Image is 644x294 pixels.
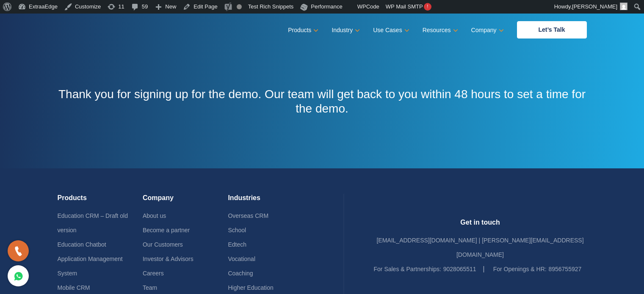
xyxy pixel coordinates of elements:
span: [PERSON_NAME] [572,3,617,10]
a: Mobile CRM [58,284,90,291]
a: Application Management System [58,256,123,277]
a: Products [288,24,317,36]
a: Team [143,284,157,291]
label: For Sales & Partnerships: [374,262,442,276]
a: [EMAIL_ADDRESS][DOMAIN_NAME] | [PERSON_NAME][EMAIL_ADDRESS][DOMAIN_NAME] [376,237,583,258]
a: Industry [332,24,358,36]
a: 9028065511 [443,266,476,272]
a: Investor & Advisors [143,256,193,262]
h4: Get in touch [374,218,587,233]
a: Overseas CRM [228,212,268,219]
h3: Thank you for signing up for the demo. Our team will get back to you within 48 hours to set a tim... [58,87,587,115]
a: Company [471,24,502,36]
a: Vocational [228,256,255,262]
a: Let’s Talk [517,21,587,38]
a: Become a partner [143,227,190,234]
a: Resources [423,24,456,36]
a: School [228,227,246,234]
a: Education Chatbot [58,241,106,248]
a: Careers [143,270,164,277]
a: About us [143,212,166,219]
label: For Openings & HR: [493,262,547,276]
a: Our Customers [143,241,183,248]
a: Coaching [228,270,253,277]
h4: Industries [228,194,313,209]
a: Use Cases [373,24,407,36]
h4: Products [58,194,143,209]
a: 8956755927 [548,266,581,272]
a: Education CRM – Draft old version [58,212,128,234]
h4: Company [143,194,228,209]
a: Edtech [228,241,246,248]
a: Higher Education [228,284,273,291]
span: ! [424,3,431,11]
